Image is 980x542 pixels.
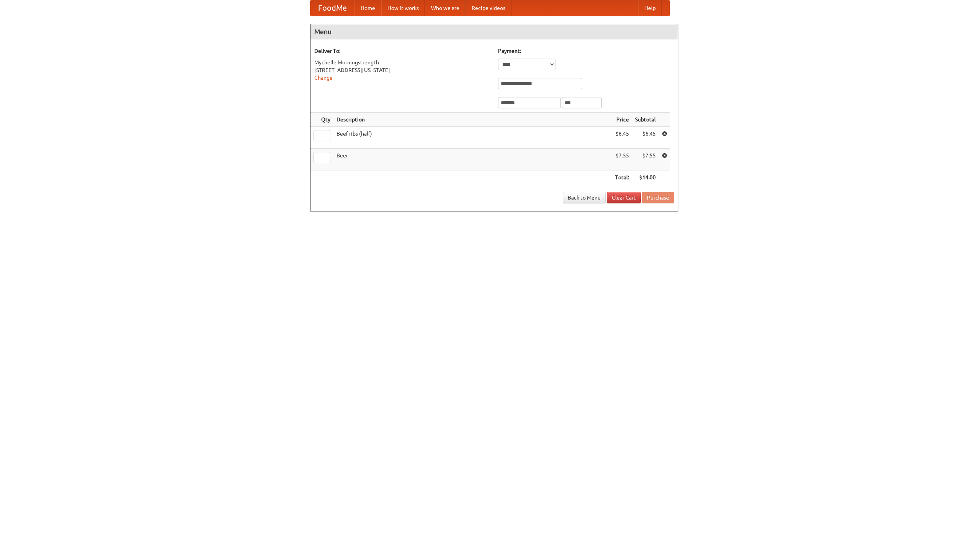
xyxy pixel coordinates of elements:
a: FoodMe [310,0,354,16]
button: Purchase [642,192,674,203]
a: Help [638,0,662,16]
th: Price [612,113,632,127]
a: Change [314,75,333,81]
td: $7.55 [612,149,632,170]
h5: Deliver To: [314,47,490,55]
div: Mychelle Morningstrength [314,59,490,66]
td: $6.45 [612,127,632,149]
a: Home [354,0,381,16]
th: Subtotal [632,113,659,127]
a: Who we are [425,0,465,16]
td: Beef ribs (half) [333,127,612,149]
h5: Payment: [498,47,674,55]
a: Recipe videos [465,0,511,16]
td: $6.45 [632,127,659,149]
h4: Menu [310,24,678,39]
a: How it works [381,0,425,16]
th: $14.00 [632,170,659,185]
th: Description [333,113,612,127]
td: $7.55 [632,149,659,170]
div: [STREET_ADDRESS][US_STATE] [314,66,490,74]
a: Clear Cart [607,192,641,203]
th: Qty [310,113,333,127]
td: Beer [333,149,612,170]
a: Back to Menu [563,192,606,203]
th: Total: [612,170,632,185]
